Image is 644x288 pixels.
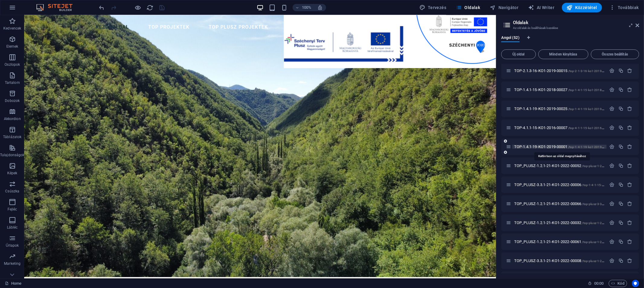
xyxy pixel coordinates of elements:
[610,144,615,149] div: Beállítások
[526,3,557,12] button: AI Writer
[528,5,555,11] span: AI Writer
[512,88,607,92] div: TOP-1.4.1-15-KO1-2018-00027/top-1-4-1-15-ko1-2018-00027
[7,225,18,230] p: Lábléc
[632,280,639,287] button: Usercentrics
[35,4,80,11] img: Editor Logo
[610,68,615,73] div: Beállítások
[6,44,18,49] p: Elemek
[568,145,612,149] span: /top-1-4-1-19-ko1-2019-00001
[610,201,615,206] div: Beállítások
[627,163,633,168] div: Eltávolítás
[627,182,633,187] div: Eltávolítás
[618,68,623,73] div: Megkettőzés
[512,202,607,206] div: TOP_PLUSZ-1.2.1-21-KO1-2022-00066/top-plusz-3-3-1-21-ko1-2022-00006
[512,240,607,244] div: TOP_PLUSZ-1.2.1-21-KO1-2022-00061/top-plusz-1-2-1-21-ko1-2022-00032
[512,107,607,111] div: TOP-1.4.1-19-KO1-2019-00025/top-1-4-1-19-ko1-2019-00025
[98,4,105,11] i: Visszavonás: Oldalak módosítása (Ctrl+Z)
[490,5,519,11] span: Navigátor
[618,182,623,187] div: Megkettőzés
[568,107,612,111] span: /top-1-4-1-19-ko1-2019-00025
[582,240,634,244] span: /top-plusz-1-2-1-21-ko1-2022-00032
[618,87,623,92] div: Megkettőzés
[588,280,604,287] h6: Munkamenet idő
[594,52,636,56] span: Összes beállítás
[456,5,480,11] span: Oldalak
[146,4,154,11] button: reload
[610,220,615,225] div: Beállítások
[627,68,633,73] div: Eltávolítás
[147,4,154,11] i: Weboldal újratöltése
[562,3,602,12] button: Közzététel
[453,3,482,12] button: Oldalak
[512,221,607,225] div: TOP_PLUSZ-1.2.1-21-KO1-2022-00032/top-plusz-1-2-1-21-ko1-2022-00066
[591,49,639,59] button: Összes beállítás
[5,62,20,67] p: Oszlopok
[5,189,19,194] p: Csúszka
[514,239,634,244] span: Kattintson az oldal megnyitásához
[610,258,615,263] div: Beállítások
[567,5,597,11] span: Közzététel
[610,182,615,187] div: Beállítások
[7,171,18,176] p: Képek
[618,258,623,263] div: Megkettőzés
[610,125,615,130] div: Beállítások
[627,220,633,225] div: Eltávolítás
[513,20,639,25] h2: Oldalak
[514,144,612,149] span: TOP-1.4.1-19-KO1-2019-00001
[568,126,612,130] span: /top-4-1-1-15-ko1-2016-00007
[514,201,634,206] span: Kattintson az oldal megnyitásához
[627,239,633,244] div: Eltávolítás
[98,4,105,11] button: undo
[514,125,612,130] span: Kattintson az oldal megnyitásához
[618,163,623,168] div: Megkettőzés
[4,261,21,266] p: Marketing
[618,220,623,225] div: Megkettőzés
[538,49,588,59] button: Minden kinyitása
[514,182,626,187] span: Kattintson az oldal megnyitásához
[627,125,633,130] div: Eltávolítás
[293,4,314,11] button: 100%
[5,98,20,103] p: Dobozok
[512,69,607,73] div: TOP-2.1.3-16-KO1-2019-00015/top-2-1-3-16-ko1-2019-00015
[598,281,599,286] span: :
[582,202,634,206] span: /top-plusz-3-3-1-21-ko1-2022-00006
[512,259,607,263] div: TOP_PLUSZ-3.3.1-21-KO1-2022-00008/top-plusz-1-2-1-21-ko1-2022-00061
[3,135,21,139] p: Táblázatok
[582,221,634,225] span: /top-plusz-1-2-1-21-ko1-2022-00066
[501,34,520,43] span: Angol (52)
[627,258,633,263] div: Eltávolítás
[582,183,626,187] span: /top-1-4-1-15-ko1-2016-00008
[618,144,623,149] div: Megkettőzés
[5,80,20,85] p: Tartalom
[501,49,536,59] button: Új oldal
[627,106,633,111] div: Eltávolítás
[610,163,615,168] div: Beállítások
[618,239,623,244] div: Megkettőzés
[627,201,633,206] div: Eltávolítás
[610,87,615,92] div: Beállítások
[514,220,634,225] span: Kattintson az oldal megnyitásához
[512,126,607,130] div: TOP-4.1.1-15-KO1-2016-00007/top-4-1-1-15-ko1-2016-00007
[514,258,634,263] span: Kattintson az oldal megnyitásához
[417,3,449,12] button: Tervezés
[512,164,607,168] div: TOP_PLUSZ-1.2.1-21-KO1-2022-00052/top-plusz-1-2-1-21-ko1-2022-00052
[419,5,447,11] span: Tervezés
[302,4,311,11] h6: 100%
[618,106,623,111] div: Megkettőzés
[513,25,627,31] h3: Az oldalak és beállításaik kezelése
[514,87,612,92] span: Kattintson az oldal megnyitásához
[512,145,607,149] div: TOP-1.4.1-19-KO1-2019-00001/top-1-4-1-19-ko1-2019-00001
[488,3,521,12] button: Navigátor
[611,280,624,287] span: Kód
[541,52,586,56] span: Minden kinyitása
[609,280,627,287] button: Kód
[609,5,639,11] span: Továbbiak
[3,26,21,31] p: Kedvencek
[501,36,639,47] div: Nyelv fülek
[582,259,634,263] span: /top-plusz-1-2-1-21-ko1-2022-00061
[514,68,612,73] span: Kattintson az oldal megnyitásához
[627,144,633,149] div: Eltávolítás
[568,88,612,92] span: /top-1-4-1-15-ko1-2018-00027
[5,280,21,287] a: Home
[512,183,607,187] div: TOP_PLUSZ-3.3.1-21-KO1-2022-00006/top-1-4-1-15-ko1-2016-00008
